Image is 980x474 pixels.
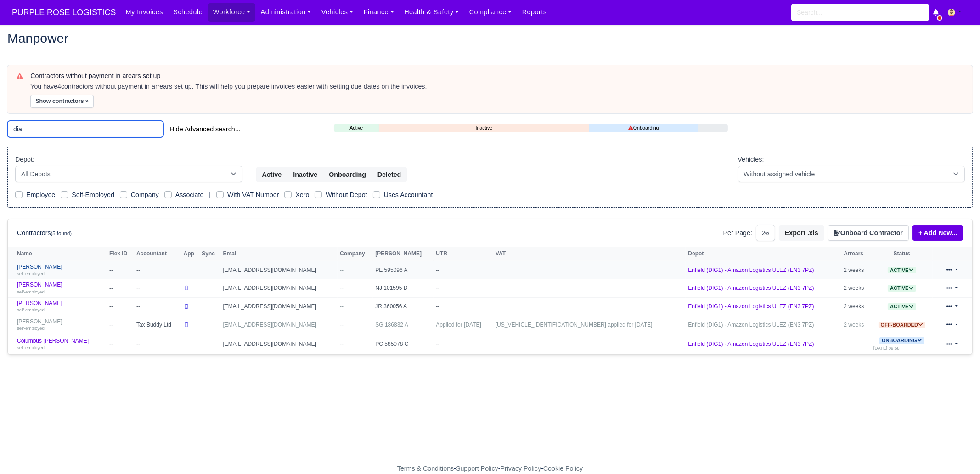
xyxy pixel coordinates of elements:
[912,225,963,241] a: + Add New...
[688,341,814,347] a: Enfield (DIG1) - Amazon Logistics ULEZ (EN3 7PZ)
[17,326,45,331] small: self-employed
[227,190,279,200] label: With VAT Number
[372,167,407,182] button: Deleted
[199,247,220,261] th: Sync
[589,124,698,132] a: Onboarding
[791,4,929,21] input: Search...
[221,316,338,334] td: [EMAIL_ADDRESS][DOMAIN_NAME]
[841,261,871,279] td: 2 weeks
[8,247,107,261] th: Name
[543,465,583,472] a: Cookie Policy
[17,300,105,313] a: [PERSON_NAME] self-employed
[17,338,105,351] a: Columbus [PERSON_NAME] self-employed
[779,225,824,241] button: Export .xls
[134,279,181,298] td: --
[493,316,686,334] td: [US_VEHICLE_IDENTIFICATION_NUMBER] applied for [DATE]
[51,231,72,236] small: (5 found)
[134,316,181,334] td: Tax Buddy Ltd
[888,267,916,274] span: Active
[871,247,933,261] th: Status
[384,190,433,200] label: Uses Accountant
[30,72,963,80] h6: Contractors without payment in arears set up
[879,322,925,328] a: Off-boarded
[168,3,208,21] a: Schedule
[379,124,589,132] a: Inactive
[340,285,344,291] span: --
[399,3,464,21] a: Health & Safety
[163,121,246,137] button: Hide Advanced search...
[934,430,980,474] iframe: Chat Widget
[686,247,841,261] th: Depot
[7,3,120,22] span: PURPLE ROSE LOGISTICS
[295,190,309,200] label: Xero
[888,285,916,291] a: Active
[134,261,181,279] td: --
[841,298,871,316] td: 2 weeks
[30,82,963,91] div: You have contractors without payment in arrears set up. This will help you prepare invoices easie...
[373,334,434,354] td: PC 585078 C
[181,247,200,261] th: App
[434,298,493,316] td: --
[738,154,764,165] label: Vehicles:
[373,261,434,279] td: PE 595096 A
[338,247,373,261] th: Company
[373,298,434,316] td: JR 360056 A
[358,3,399,21] a: Finance
[688,267,814,273] a: Enfield (DIG1) - Amazon Logistics ULEZ (EN3 7PZ)
[17,229,72,237] h6: Contractors
[255,3,316,21] a: Administration
[340,303,344,310] span: --
[316,3,359,21] a: Vehicles
[828,225,909,241] button: Onboard Contractor
[17,318,105,332] a: [PERSON_NAME] self-employed
[30,95,94,108] button: Show contractors »
[131,190,159,200] label: Company
[373,247,434,261] th: [PERSON_NAME]
[209,191,211,198] span: |
[434,247,493,261] th: UTR
[434,279,493,298] td: --
[464,3,517,21] a: Compliance
[17,307,45,312] small: self-employed
[909,225,963,241] div: + Add New...
[7,32,973,45] h2: Manpower
[134,247,181,261] th: Accountant
[17,264,105,277] a: [PERSON_NAME] self-employed
[107,316,134,334] td: --
[17,271,45,276] small: self-employed
[841,247,871,261] th: Arrears
[107,247,134,261] th: Flex ID
[26,190,55,200] label: Employee
[287,167,323,182] button: Inactive
[228,463,752,474] div: - - -
[0,24,980,54] div: Manpower
[434,334,493,354] td: --
[373,316,434,334] td: SG 186832 A
[120,3,168,21] a: My Invoices
[221,334,338,354] td: [EMAIL_ADDRESS][DOMAIN_NAME]
[221,261,338,279] td: [EMAIL_ADDRESS][DOMAIN_NAME]
[517,3,552,21] a: Reports
[72,190,114,200] label: Self-Employed
[888,303,916,310] a: Active
[841,279,871,298] td: 2 weeks
[434,316,493,334] td: Applied for [DATE]
[221,298,338,316] td: [EMAIL_ADDRESS][DOMAIN_NAME]
[688,285,814,291] a: Enfield (DIG1) - Amazon Logistics ULEZ (EN3 7PZ)
[888,267,916,273] a: Active
[323,167,372,182] button: Onboarding
[340,267,344,273] span: --
[7,121,163,137] input: Search (by name, email, transporter id) ...
[221,247,338,261] th: Email
[107,279,134,298] td: --
[501,465,541,472] a: Privacy Policy
[340,322,344,328] span: --
[373,279,434,298] td: NJ 101595 D
[17,345,45,350] small: self-employed
[723,228,752,238] label: Per Page:
[134,334,181,354] td: --
[397,465,454,472] a: Terms & Conditions
[107,298,134,316] td: --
